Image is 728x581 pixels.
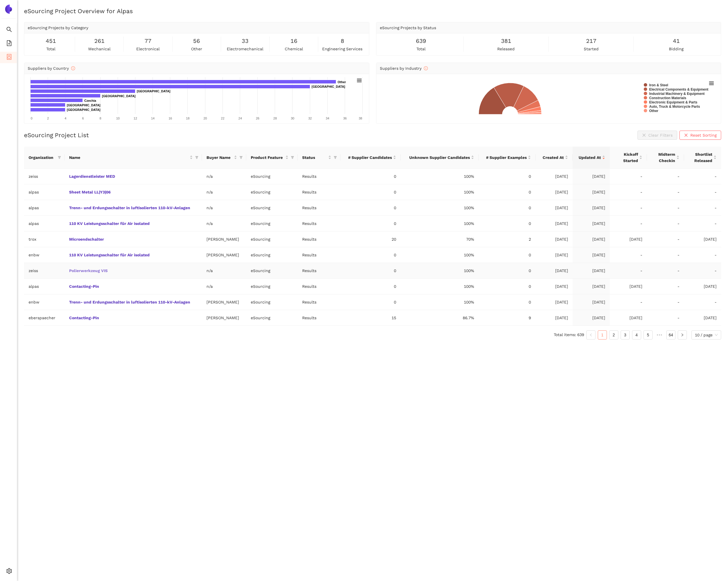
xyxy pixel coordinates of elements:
td: - [647,169,684,184]
td: [DATE] [573,310,610,326]
td: 100% [401,247,479,263]
span: 33 [242,37,248,45]
td: eSourcing [246,169,298,184]
td: [DATE] [610,279,647,294]
h2: eSourcing Project Overview for Alpas [24,7,721,15]
span: Suppliers by Industry [380,66,428,71]
th: this column's title is Shortlist Released,this column is sortable [684,147,721,169]
td: - [610,216,647,231]
td: 0 [340,216,401,231]
th: this column's title is Product Feature,this column is sortable [246,147,298,169]
td: eSourcing [246,310,298,326]
td: [DATE] [610,310,647,326]
span: Suppliers by Country [28,66,75,71]
text: 16 [169,117,172,120]
td: [DATE] [610,231,647,247]
td: - [684,169,721,184]
td: 100% [401,169,479,184]
span: 261 [94,37,105,45]
span: filter [332,153,338,162]
span: filter [195,156,198,159]
span: info-circle [424,66,428,70]
span: filter [238,153,244,162]
span: 10 / page [695,331,718,339]
a: 64 [667,331,675,339]
a: 3 [621,331,629,339]
td: [DATE] [573,294,610,310]
span: Status [302,154,327,161]
td: [DATE] [684,310,721,326]
text: Electronic Equipment & Parts [649,100,697,104]
td: eSourcing [246,294,298,310]
td: Results [298,216,340,231]
td: [PERSON_NAME] [202,294,246,310]
td: 0 [340,169,401,184]
a: 2 [609,331,618,339]
th: this column's title is # Supplier Candidates,this column is sortable [340,147,401,169]
li: 4 [632,330,641,340]
span: file-add [6,38,12,50]
td: 0 [340,263,401,279]
th: this column's title is Name,this column is sortable [65,147,202,169]
text: 20 [203,117,207,120]
td: [DATE] [536,169,573,184]
button: closeReset Sorting [679,131,721,140]
span: Name [69,154,188,161]
li: Total items: 639 [554,330,584,340]
td: Results [298,231,340,247]
span: electromechanical [227,46,263,52]
td: enbw [24,247,65,263]
td: 100% [401,294,479,310]
span: 381 [501,37,511,45]
td: - [647,216,684,231]
span: mechanical [88,46,111,52]
td: Results [298,200,340,216]
td: 100% [401,279,479,294]
text: 34 [326,117,329,120]
span: filter [58,156,61,159]
h2: eSourcing Project List [24,131,89,139]
td: [DATE] [684,279,721,294]
li: 3 [621,330,630,340]
td: 0 [479,169,536,184]
span: Updated At [577,154,601,161]
text: 32 [308,117,312,120]
td: - [647,200,684,216]
li: 2 [609,330,618,340]
text: 6 [82,117,84,120]
text: 2 [47,117,49,120]
text: Czechia [84,99,96,102]
td: Results [298,263,340,279]
td: 0 [479,294,536,310]
span: eSourcing Projects by Category [28,25,88,30]
td: [DATE] [573,247,610,263]
text: Iron & Steel [649,83,668,87]
span: setting [6,566,12,578]
text: 12 [134,117,137,120]
td: - [610,200,647,216]
td: n/a [202,216,246,231]
span: Unknown Supplier Candidates [405,154,470,161]
span: Product Feature [251,154,284,161]
td: 0 [340,200,401,216]
td: Results [298,184,340,200]
text: 24 [238,117,242,120]
td: [DATE] [573,216,610,231]
span: Buyer Name [206,154,233,161]
td: - [610,184,647,200]
li: 64 [666,330,675,340]
td: eSourcing [246,247,298,263]
span: Shortlist Released [689,151,712,164]
text: Electrical Components & Equipment [649,87,708,91]
text: 4 [65,117,66,120]
td: - [647,279,684,294]
td: - [610,294,647,310]
td: 0 [340,184,401,200]
span: 451 [46,37,56,45]
span: bidding [669,46,683,52]
text: 8 [100,117,101,120]
span: filter [57,153,62,162]
text: [GEOGRAPHIC_DATA] [67,103,101,107]
td: alpas [24,200,65,216]
a: 5 [644,331,652,339]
